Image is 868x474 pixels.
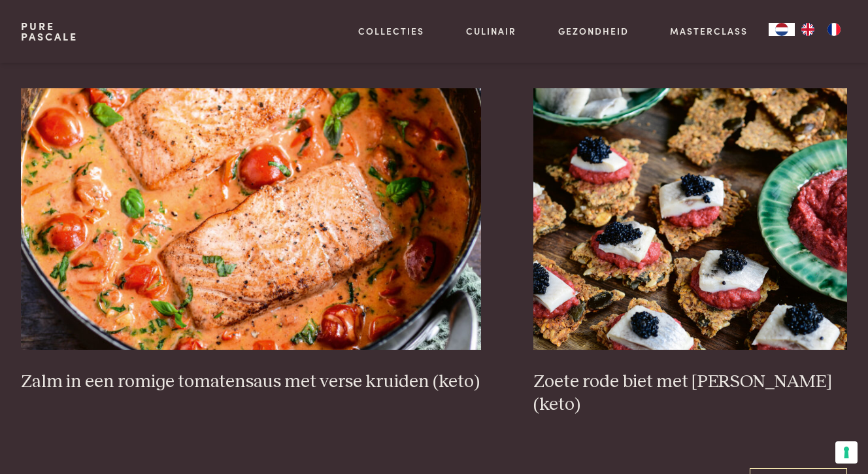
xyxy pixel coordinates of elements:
[769,23,847,36] aside: Language selected: Nederlands
[358,24,424,38] a: Collecties
[466,24,516,38] a: Culinair
[533,371,847,416] h3: Zoete rode biet met [PERSON_NAME] (keto)
[670,24,748,38] a: Masterclass
[835,441,858,464] button: Uw voorkeuren voor toestemming voor trackingtechnologieën
[533,88,847,416] a: Zoete rode biet met zure haring (keto) Zoete rode biet met [PERSON_NAME] (keto)
[795,23,847,36] ul: Language list
[21,21,78,42] a: PurePascale
[558,24,629,38] a: Gezondheid
[533,88,847,350] img: Zoete rode biet met zure haring (keto)
[795,23,821,36] a: EN
[769,23,795,36] a: NL
[821,23,847,36] a: FR
[21,88,481,350] img: Zalm in een romige tomatensaus met verse kruiden (keto)
[769,23,795,36] div: Language
[21,88,481,393] a: Zalm in een romige tomatensaus met verse kruiden (keto) Zalm in een romige tomatensaus met verse ...
[21,371,481,394] h3: Zalm in een romige tomatensaus met verse kruiden (keto)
